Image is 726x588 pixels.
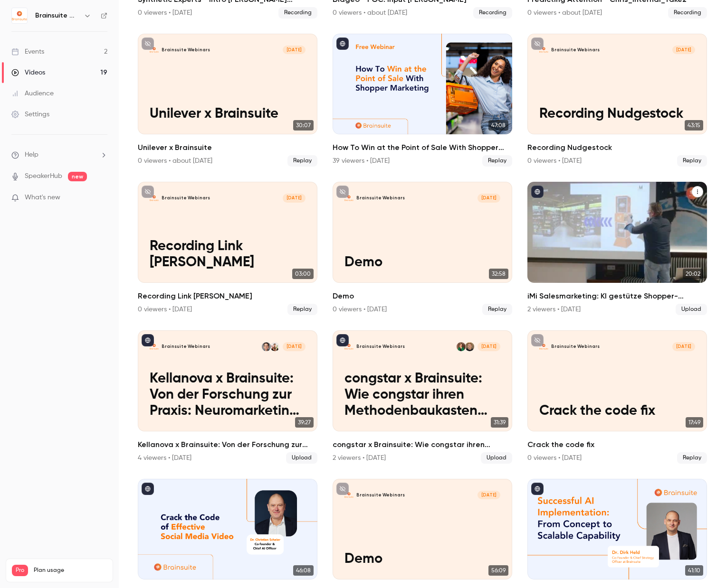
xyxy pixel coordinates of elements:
[478,194,500,203] span: [DATE]
[333,453,386,463] div: 2 viewers • [DATE]
[336,186,349,198] button: unpublished
[150,194,159,203] img: Recording Link Chris Nudgestock
[11,110,49,119] div: Settings
[25,193,60,203] span: What's new
[12,565,28,576] span: Pro
[527,330,707,464] li: Crack the code fix
[138,439,317,450] h2: Kellanova x Brainsuite: Von der Forschung zur Praxis: Neuromarketing im Team leben
[527,182,707,315] a: 20:02iMi Salesmarketing: KI gestütze Shopper-Marketing-Optimierung2 viewers • [DATE]Upload
[344,491,353,500] img: Demo
[672,342,695,351] span: [DATE]
[531,186,544,198] button: published
[333,439,512,450] h2: congstar x Brainsuite: Wie congstar ihren Methodenbaukasten erweitert
[686,417,703,428] span: 17:49
[457,342,466,351] img: Andrea Wielpütz
[489,269,508,279] span: 32:58
[683,269,703,279] span: 20:02
[672,46,695,55] span: [DATE]
[344,551,500,568] p: Demo
[333,34,512,167] li: How To Win at the Point of Sale With Shopper Marketing
[283,194,306,203] span: [DATE]
[551,344,600,350] p: Brainsuite Webinars
[96,194,107,202] iframe: Noticeable Trigger
[138,290,317,302] h2: Recording Link [PERSON_NAME]
[333,156,390,166] div: 39 viewers • [DATE]
[138,156,212,166] div: 0 viewers • about [DATE]
[142,334,154,346] button: published
[336,483,349,495] button: unpublished
[356,195,405,201] p: Brainsuite Webinars
[478,342,500,351] span: [DATE]
[539,403,695,420] p: Crack the code fix
[356,492,405,498] p: Brainsuite Webinars
[142,37,154,50] button: unpublished
[527,290,707,302] h2: iMi Salesmarketing: KI gestütze Shopper-Marketing-Optimierung
[488,565,508,576] span: 56:09
[677,155,707,167] span: Replay
[34,567,107,574] span: Plan usage
[11,150,107,160] li: help-dropdown-opener
[488,120,508,131] span: 47:08
[287,304,317,315] span: Replay
[138,34,317,167] a: Unilever x BrainsuiteBrainsuite Webinars[DATE]Unilever x Brainsuite30:07Unilever x Brainsuite0 vi...
[283,342,306,351] span: [DATE]
[295,417,314,428] span: 39:27
[333,182,512,315] li: Demo
[333,305,387,314] div: 0 viewers • [DATE]
[150,239,306,271] p: Recording Link [PERSON_NAME]
[539,342,548,351] img: Crack the code fix
[11,47,44,56] div: Events
[150,342,159,351] img: Kellanova x Brainsuite: Von der Forschung zur Praxis: Neuromarketing im Team leben
[685,565,703,576] span: 41:10
[293,565,314,576] span: 46:08
[68,172,87,181] span: new
[333,142,512,153] h2: How To Win at the Point of Sale With Shopper Marketing
[531,483,544,495] button: published
[333,330,512,464] a: congstar x Brainsuite: Wie congstar ihren Methodenbaukasten erweitertBrainsuite WebinarsJanik Lüh...
[482,155,512,167] span: Replay
[356,344,405,350] p: Brainsuite Webinars
[527,34,707,167] a: Recording NudgestockBrainsuite Webinars[DATE]Recording Nudgestock43:15Recording Nudgestock0 viewe...
[287,155,317,167] span: Replay
[283,46,306,55] span: [DATE]
[677,452,707,464] span: Replay
[35,11,80,20] h6: Brainsuite Webinars
[292,269,314,279] span: 03:00
[668,7,707,19] span: Recording
[551,47,600,53] p: Brainsuite Webinars
[539,106,695,122] p: Recording Nudgestock
[527,156,582,166] div: 0 viewers • [DATE]
[11,89,54,98] div: Audience
[138,182,317,315] a: Recording Link Chris NudgestockBrainsuite Webinars[DATE]Recording Link [PERSON_NAME]03:00Recordin...
[481,452,512,464] span: Upload
[142,186,154,198] button: unpublished
[344,371,500,419] p: congstar x Brainsuite: Wie congstar ihren Methodenbaukasten erweitert
[12,8,27,23] img: Brainsuite Webinars
[333,182,512,315] a: DemoBrainsuite Webinars[DATE]Demo32:58Demo0 viewers • [DATE]Replay
[138,330,317,464] a: Kellanova x Brainsuite: Von der Forschung zur Praxis: Neuromarketing im Team lebenBrainsuite Webi...
[138,453,191,463] div: 4 viewers • [DATE]
[685,120,703,131] span: 43:15
[11,68,45,77] div: Videos
[138,34,317,167] li: Unilever x Brainsuite
[478,491,500,500] span: [DATE]
[527,453,582,463] div: 0 viewers • [DATE]
[333,8,407,18] div: 0 viewers • about [DATE]
[278,7,317,19] span: Recording
[491,417,508,428] span: 31:39
[270,342,279,351] img: Andreas Billker
[142,483,154,495] button: published
[286,452,317,464] span: Upload
[482,304,512,315] span: Replay
[162,47,210,53] p: Brainsuite Webinars
[150,371,306,419] p: Kellanova x Brainsuite: Von der Forschung zur Praxis: Neuromarketing im Team leben
[25,171,62,181] a: SpeakerHub
[333,34,512,167] a: 47:08How To Win at the Point of Sale With Shopper Marketing39 viewers • [DATE]Replay
[527,305,581,314] div: 2 viewers • [DATE]
[465,342,474,351] img: Janik Lührs
[25,150,38,160] span: Help
[344,255,500,271] p: Demo
[162,195,210,201] p: Brainsuite Webinars
[262,342,271,351] img: Peter Krause
[473,7,512,19] span: Recording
